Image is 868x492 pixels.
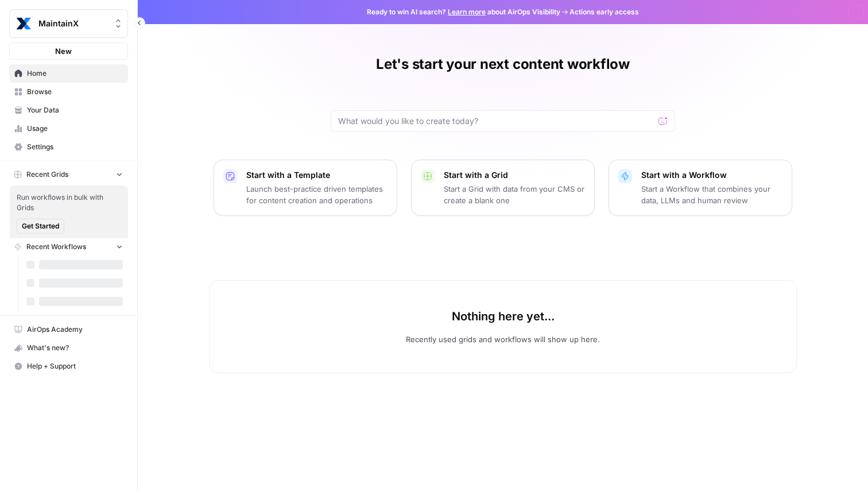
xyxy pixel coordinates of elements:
[376,55,630,73] h1: Let's start your next content workflow
[9,320,128,339] a: AirOps Academy
[9,166,128,183] button: Recent Grids
[641,169,782,181] p: Start with a Workflow
[9,119,128,138] a: Usage
[609,160,792,216] button: Start with a WorkflowStart a Workflow that combines your data, LLMs and human review
[444,169,585,181] p: Start with a Grid
[214,160,397,216] button: Start with a TemplateLaunch best-practice driven templates for content creation and operations
[27,142,123,152] span: Settings
[9,357,128,375] button: Help + Support
[27,123,123,134] span: Usage
[9,138,128,156] a: Settings
[569,7,639,17] span: Actions early access
[26,242,86,252] span: Recent Workflows
[411,160,595,216] button: Start with a GridStart a Grid with data from your CMS or create a blank one
[27,324,123,335] span: AirOps Academy
[27,361,123,371] span: Help + Support
[27,87,123,97] span: Browse
[27,68,123,79] span: Home
[444,183,585,206] p: Start a Grid with data from your CMS or create a blank one
[448,7,486,16] a: Learn more
[55,45,72,57] span: New
[9,64,128,83] a: Home
[9,83,128,101] a: Browse
[38,18,108,29] span: MaintainX
[10,339,127,357] div: What's new?
[27,105,123,115] span: Your Data
[9,42,128,60] button: New
[17,219,64,234] button: Get Started
[9,238,128,255] button: Recent Workflows
[452,308,555,324] p: Nothing here yet...
[26,169,68,180] span: Recent Grids
[406,334,600,345] p: Recently used grids and workflows will show up here.
[246,183,387,206] p: Launch best-practice driven templates for content creation and operations
[9,9,128,38] button: Workspace: MaintainX
[246,169,387,181] p: Start with a Template
[17,192,121,213] span: Run workflows in bulk with Grids
[338,115,654,127] input: What would you like to create today?
[13,13,34,34] img: MaintainX Logo
[641,183,782,206] p: Start a Workflow that combines your data, LLMs and human review
[22,221,59,231] span: Get Started
[367,7,560,17] span: Ready to win AI search? about AirOps Visibility
[9,101,128,119] a: Your Data
[9,339,128,357] button: What's new?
